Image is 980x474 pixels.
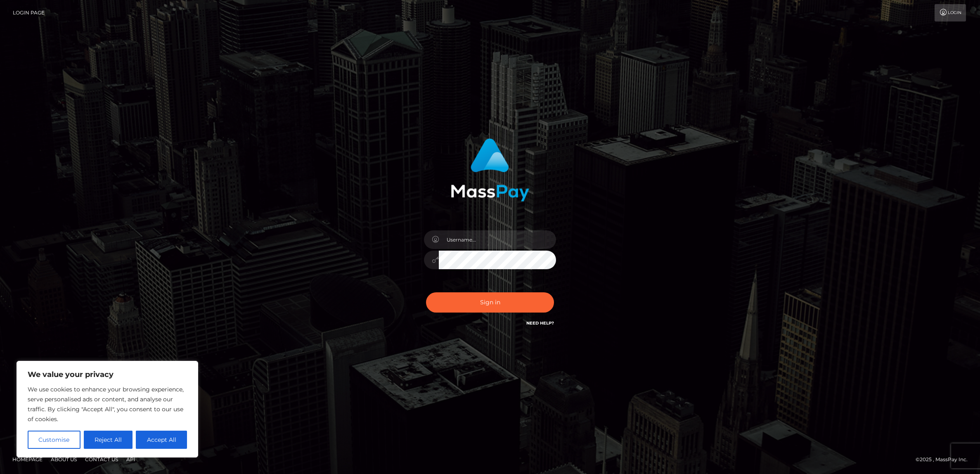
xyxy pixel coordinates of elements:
p: We value your privacy [28,370,187,379]
a: API [123,453,139,466]
button: Customise [28,431,80,449]
a: Login [935,4,966,21]
button: Accept All [136,431,187,449]
p: We use cookies to enhance your browsing experience, serve personalised ads or content, and analys... [28,384,187,424]
a: Need Help? [526,320,554,326]
button: Reject All [84,431,133,449]
img: MassPay Login [451,138,529,201]
div: © 2025 , MassPay Inc. [916,455,974,464]
input: Username... [439,230,556,249]
button: Sign in [426,292,554,313]
a: Contact Us [82,453,121,466]
a: Login Page [13,4,45,21]
a: About Us [47,453,80,466]
a: Homepage [9,453,46,466]
div: We value your privacy [17,361,198,457]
